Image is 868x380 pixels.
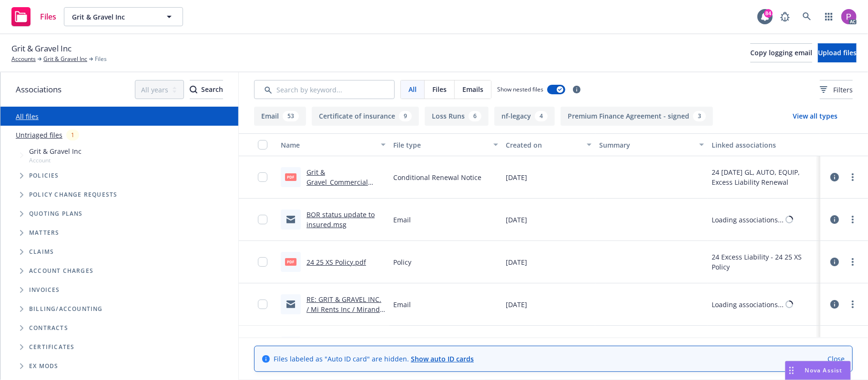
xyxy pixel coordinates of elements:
[40,13,56,20] span: Files
[432,84,447,94] span: Files
[847,256,858,268] a: more
[818,43,857,62] button: Upload files
[29,249,54,255] span: Claims
[712,252,817,272] div: 24 Excess Liability - 24 25 XS Policy
[258,215,267,224] input: Toggle Row Selected
[29,306,103,312] span: Billing/Accounting
[797,7,817,26] a: Search
[393,172,481,182] span: Conditional Renewal Notice
[306,295,384,324] a: RE: GRIT & GRAVEL INC. / Mi Rents Inc / Miranda Logistics - BBSI BOR
[190,80,223,99] button: SearchSearch
[408,84,417,94] span: All
[29,325,68,331] span: Contracts
[29,211,83,217] span: Quoting plans
[29,192,117,198] span: Policy change requests
[29,344,74,350] span: Certificates
[29,146,82,156] span: Grit & Gravel Inc
[777,107,853,126] button: View all types
[502,133,596,156] button: Created on
[506,257,527,267] span: [DATE]
[786,361,797,380] div: Drag to move
[708,133,820,156] button: Linked associations
[16,112,39,121] a: All files
[497,85,543,93] span: Show nested files
[462,84,483,94] span: Emails
[785,361,851,380] button: Nova Assist
[535,111,548,121] div: 4
[11,42,71,55] span: Grit & Gravel Inc
[306,258,366,267] a: 24 25 XS Policy.pdf
[29,363,58,369] span: Ex Mods
[820,80,853,99] button: Filters
[66,130,79,140] div: 1
[506,172,527,182] span: [DATE]
[8,3,60,30] a: Files
[283,111,299,121] div: 53
[274,354,474,364] span: Files labeled as "Auto ID card" are hidden.
[285,258,296,265] span: pdf
[285,173,296,180] span: pdf
[841,9,857,24] img: photo
[29,287,60,293] span: Invoices
[43,55,87,63] a: Grit & Gravel Inc
[750,48,812,57] span: Copy logging email
[258,300,267,309] input: Toggle Row Selected
[399,111,412,121] div: 9
[16,130,62,140] a: Untriaged files
[506,300,527,310] span: [DATE]
[72,12,154,22] span: Grit & Gravel Inc
[425,107,489,126] button: Loss Runs
[258,172,267,182] input: Toggle Row Selected
[0,144,238,300] div: Tree Example
[506,140,582,150] div: Created on
[64,7,183,26] button: Grit & Gravel Inc
[561,107,713,126] button: Premium Finance Agreement - signed
[599,140,694,150] div: Summary
[469,111,481,121] div: 6
[393,215,411,225] span: Email
[389,133,502,156] button: File type
[11,55,36,63] a: Accounts
[258,257,267,267] input: Toggle Row Selected
[281,140,375,150] div: Name
[750,43,812,62] button: Copy logging email
[712,167,817,187] div: 24 [DATE] GL, AUTO, EQUIP, Excess Liability Renewal
[29,173,59,179] span: Policies
[306,210,375,229] a: BOR status update to insured.msg
[254,107,306,126] button: Email
[277,133,389,156] button: Name
[712,215,784,225] div: Loading associations...
[827,354,845,364] a: Close
[847,171,858,183] a: more
[29,268,93,274] span: Account charges
[595,133,708,156] button: Summary
[506,215,527,225] span: [DATE]
[393,140,488,150] div: File type
[847,299,858,310] a: more
[190,86,197,93] svg: Search
[254,80,395,99] input: Search by keyword...
[712,140,817,150] div: Linked associations
[393,257,411,267] span: Policy
[312,107,419,126] button: Certificate of insurance
[847,214,858,225] a: more
[693,111,706,121] div: 3
[411,354,474,363] a: Show auto ID cards
[805,366,843,374] span: Nova Assist
[190,80,223,99] div: Search
[819,7,838,26] a: Switch app
[258,140,267,150] input: Select all
[764,9,773,18] div: 84
[833,85,853,95] span: Filters
[29,230,59,236] span: Matters
[776,7,795,26] a: Report a Bug
[820,85,853,95] span: Filters
[494,107,555,126] button: nf-legacy
[393,300,411,310] span: Email
[16,83,61,96] span: Associations
[95,55,107,63] span: Files
[712,300,784,310] div: Loading associations...
[818,48,857,57] span: Upload files
[29,156,82,164] span: Account
[306,168,368,217] a: Grit & Gravel_Commercial Property #57 SBA AZ8HFX_Renewal Notice_[DATE].pdf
